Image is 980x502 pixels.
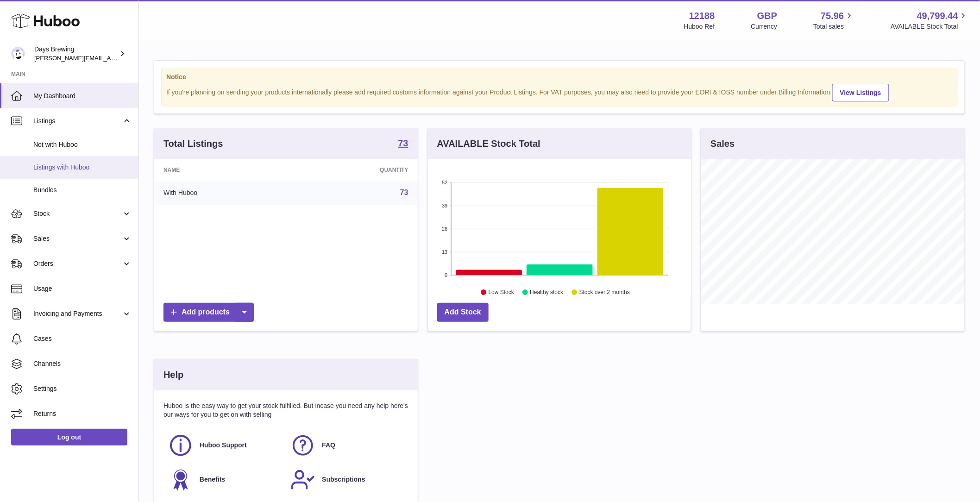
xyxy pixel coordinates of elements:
span: Benefits [200,475,225,484]
div: Currency [751,22,778,31]
span: My Dashboard [33,92,132,100]
strong: 12188 [689,10,715,22]
th: Quantity [293,159,418,181]
div: Huboo Ref [684,22,715,31]
text: Low Stock [489,289,515,296]
text: 0 [445,272,447,278]
img: greg@daysbrewing.com [11,47,25,61]
span: Sales [33,234,122,243]
a: Subscriptions [290,467,403,492]
a: Add products [163,303,254,322]
a: Benefits [168,467,281,492]
span: Returns [33,409,132,418]
span: 75.96 [821,10,844,22]
a: FAQ [290,433,403,458]
a: View Listings [832,84,889,101]
span: Settings [33,384,132,393]
span: Usage [33,284,132,293]
text: 39 [442,203,447,208]
p: Huboo is the easy way to get your stock fulfilled. But incase you need any help here's our ways f... [163,402,408,419]
a: 75.96 Total sales [813,10,854,31]
span: Total sales [813,22,854,31]
h3: AVAILABLE Stock Total [437,138,540,150]
span: Listings [33,117,122,125]
span: Invoicing and Payments [33,309,122,318]
a: 73 [398,138,408,150]
strong: 73 [398,138,408,148]
text: 13 [442,249,447,255]
strong: GBP [757,10,777,22]
span: FAQ [322,441,335,450]
span: [PERSON_NAME][EMAIL_ADDRESS][DOMAIN_NAME] [34,54,186,62]
h3: Sales [710,138,735,150]
text: 26 [442,226,447,232]
span: Stock [33,209,122,218]
span: Orders [33,259,122,268]
span: AVAILABLE Stock Total [891,22,969,31]
strong: Notice [166,73,953,82]
h3: Help [163,369,183,381]
div: Days Brewing [34,45,118,63]
span: Huboo Support [200,441,247,450]
span: Bundles [33,186,132,195]
h3: Total Listings [163,138,223,150]
span: Listings with Huboo [33,163,132,172]
div: If you're planning on sending your products internationally please add required customs informati... [166,82,953,101]
td: With Huboo [154,181,293,205]
text: Healthy stock [530,289,564,296]
a: Add Stock [437,303,489,322]
a: Huboo Support [168,433,281,458]
span: Channels [33,359,132,368]
span: Cases [33,334,132,343]
text: 52 [442,180,447,185]
span: Not with Huboo [33,140,132,149]
a: 49,799.44 AVAILABLE Stock Total [891,10,969,31]
span: Subscriptions [322,475,365,484]
a: Log out [11,429,127,446]
text: Stock over 2 months [579,289,630,296]
th: Name [154,159,293,181]
span: 49,799.44 [917,10,958,22]
a: 73 [400,188,408,196]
